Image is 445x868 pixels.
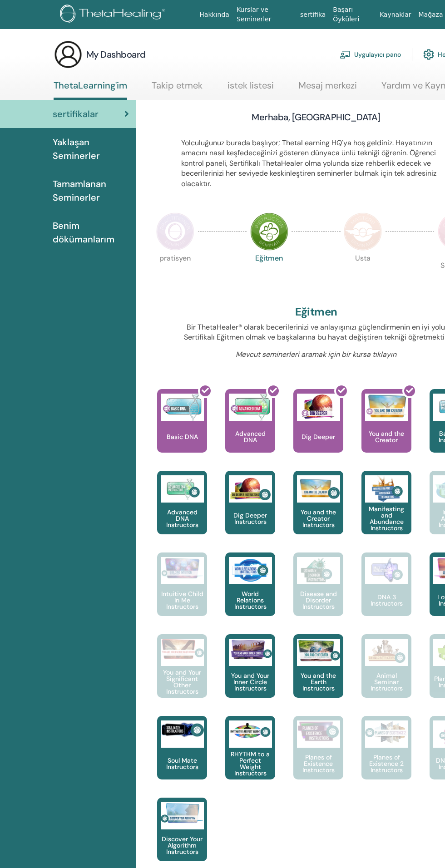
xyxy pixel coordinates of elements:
[161,557,204,579] img: Intuitive Child In Me Instructors
[225,672,275,691] p: You and Your Inner Circle Instructors
[225,634,275,716] a: You and Your Inner Circle Instructors You and Your Inner Circle Instructors
[293,634,343,716] a: You and the Earth Instructors You and the Earth Instructors
[297,475,340,503] img: You and the Creator Instructors
[340,44,401,64] a: Uygulayıcı pano
[361,634,411,716] a: Animal Seminar Instructors Animal Seminar Instructors
[344,255,382,293] p: Usta
[225,591,275,610] p: World Relations Instructors
[295,306,337,319] h2: Eğitmen
[225,512,275,525] p: Dig Deeper Instructors
[233,1,297,28] a: Kurslar ve Seminerler
[361,471,411,552] a: Manifesting and Abundance Instructors Manifesting and Abundance Instructors
[365,557,408,584] img: DNA 3 Instructors
[293,509,343,528] p: You and the Creator Instructors
[297,639,340,662] img: You and the Earth Instructors
[361,430,411,443] p: You and the Creator
[298,434,339,440] p: Dig Deeper
[53,107,99,121] span: sertifikalar
[361,672,411,691] p: Animal Seminar Instructors
[250,212,288,251] img: Instructor
[250,255,288,293] p: Eğitmen
[297,557,340,584] img: Disease and Disorder Instructors
[229,639,272,661] img: You and Your Inner Circle Instructors
[53,177,129,204] span: Tamamlanan Seminerler
[361,716,411,798] a: Planes of Existence 2 Instructors Planes of Existence 2 Instructors
[157,509,207,528] p: Advanced DNA Instructors
[340,50,351,59] img: chalkboard-teacher.svg
[161,475,204,503] img: Advanced DNA Instructors
[227,80,274,98] a: istek listesi
[157,757,207,770] p: Soul Mate Instructors
[229,557,272,584] img: World Relations Instructors
[365,639,408,666] img: Animal Seminar Instructors
[225,471,275,552] a: Dig Deeper Instructors Dig Deeper Instructors
[152,80,203,98] a: Takip etmek
[365,475,408,503] img: Manifesting and Abundance Instructors
[156,212,194,251] img: Practitioner
[329,1,376,28] a: Başarı Öyküleri
[293,716,343,798] a: Planes of Existence Instructors Planes of Existence Instructors
[86,48,146,61] h3: My Dashboard
[297,6,329,23] a: sertifika
[157,389,207,471] a: Basic DNA Basic DNA
[225,389,275,471] a: Advanced DNA Advanced DNA
[361,552,411,634] a: DNA 3 Instructors DNA 3 Instructors
[298,80,357,98] a: Mesaj merkezi
[293,591,343,610] p: Disease and Disorder Instructors
[60,5,168,25] img: logo.png
[293,672,343,691] p: You and the Earth Instructors
[361,754,411,773] p: Planes of Existence 2 Instructors
[361,389,411,471] a: You and the Creator You and the Creator
[225,716,275,798] a: RHYTHM to a Perfect Weight Instructors RHYTHM to a Perfect Weight Instructors
[53,135,129,163] span: Yaklaşan Seminerler
[252,111,380,123] h3: Merhaba, [GEOGRAPHIC_DATA]
[161,802,204,824] img: Discover Your Algorithm Instructors
[161,394,204,421] img: Basic DNA
[161,639,204,659] img: You and Your Significant Other Instructors
[157,591,207,610] p: Intuitive Child In Me Instructors
[376,6,415,23] a: Kaynaklar
[293,389,343,471] a: Dig Deeper Dig Deeper
[157,471,207,552] a: Advanced DNA Instructors Advanced DNA Instructors
[157,552,207,634] a: Intuitive Child In Me Instructors Intuitive Child In Me Instructors
[365,394,408,419] img: You and the Creator
[293,471,343,552] a: You and the Creator Instructors You and the Creator Instructors
[157,836,207,855] p: Discover Your Algorithm Instructors
[196,6,233,23] a: Hakkında
[156,255,194,293] p: pratisyen
[157,634,207,716] a: You and Your Significant Other Instructors You and Your Significant Other Instructors
[423,47,434,62] img: cog.svg
[344,212,382,251] img: Master
[54,80,127,100] a: ThetaLearning'im
[229,394,272,421] img: Advanced DNA
[297,394,340,421] img: Dig Deeper
[53,219,129,246] span: Benim dökümanlarım
[54,40,83,69] img: generic-user-icon.jpg
[225,430,275,443] p: Advanced DNA
[229,475,272,503] img: Dig Deeper Instructors
[225,552,275,634] a: World Relations Instructors World Relations Instructors
[365,720,408,745] img: Planes of Existence 2 Instructors
[157,669,207,695] p: You and Your Significant Other Instructors
[297,720,340,743] img: Planes of Existence Instructors
[161,720,204,740] img: Soul Mate Instructors
[229,720,272,742] img: RHYTHM to a Perfect Weight Instructors
[157,716,207,798] a: Soul Mate Instructors Soul Mate Instructors
[361,506,411,531] p: Manifesting and Abundance Instructors
[293,754,343,773] p: Planes of Existence Instructors
[225,751,275,776] p: RHYTHM to a Perfect Weight Instructors
[293,552,343,634] a: Disease and Disorder Instructors Disease and Disorder Instructors
[361,594,411,607] p: DNA 3 Instructors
